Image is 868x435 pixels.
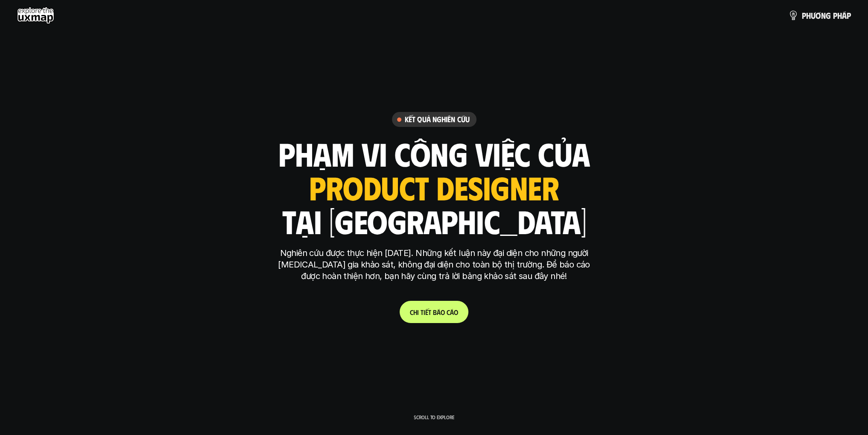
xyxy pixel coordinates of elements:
[826,11,831,20] span: g
[450,308,454,316] span: á
[405,115,470,124] h6: Kết quả nghiên cứu
[837,11,842,20] span: h
[821,11,826,20] span: n
[788,7,851,24] a: phươngpháp
[413,308,417,316] span: h
[414,414,454,420] p: Scroll to explore
[410,308,413,316] span: C
[282,203,586,239] h1: tại [GEOGRAPHIC_DATA]
[424,308,425,316] span: i
[806,11,811,20] span: h
[428,308,431,316] span: t
[437,308,441,316] span: á
[847,11,851,20] span: p
[802,11,806,20] span: p
[833,11,837,20] span: p
[278,135,590,171] h1: phạm vi công việc của
[441,308,445,316] span: o
[433,308,437,316] span: b
[421,308,424,316] span: t
[425,308,428,316] span: ế
[400,301,468,323] a: Chitiếtbáocáo
[454,308,458,316] span: o
[447,308,450,316] span: c
[842,11,847,20] span: á
[417,308,419,316] span: i
[815,11,821,20] span: ơ
[811,11,815,20] span: ư
[274,247,594,282] p: Nghiên cứu được thực hiện [DATE]. Những kết luận này đại diện cho những người [MEDICAL_DATA] gia ...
